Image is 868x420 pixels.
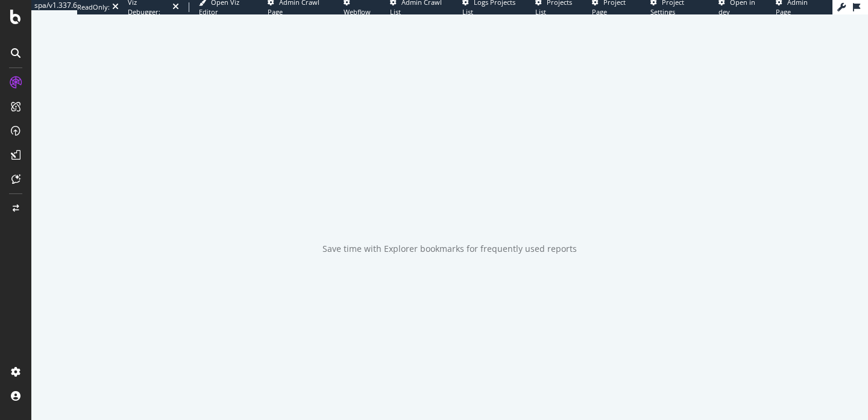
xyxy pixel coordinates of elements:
div: ReadOnly: [77,2,110,12]
div: animation [406,180,493,224]
span: Webflow [344,7,371,16]
div: Save time with Explorer bookmarks for frequently used reports [322,243,577,255]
